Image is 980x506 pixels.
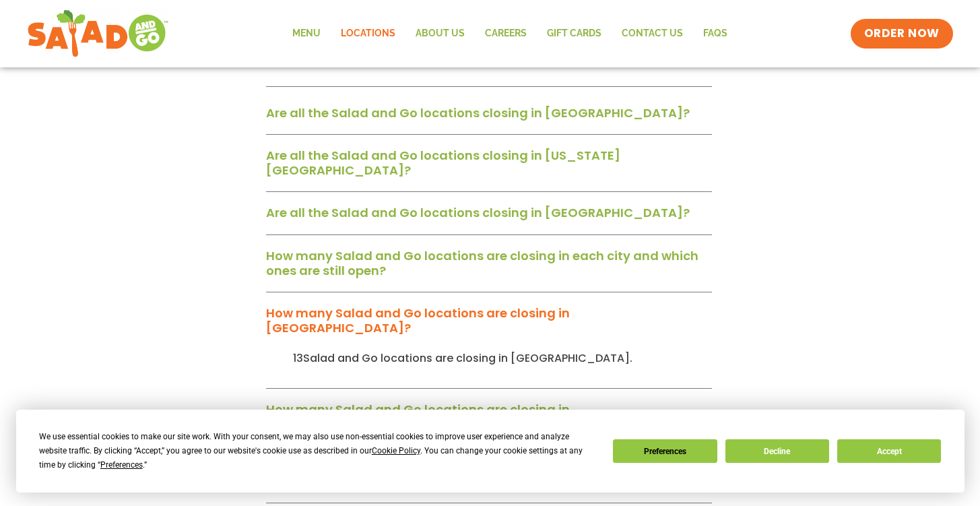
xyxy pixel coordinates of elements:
[266,104,690,121] a: Are all the Salad and Go locations closing in [GEOGRAPHIC_DATA]?
[851,19,953,49] a: ORDER NOW
[282,18,738,49] nav: Menu
[266,247,698,279] a: How many Salad and Go locations are closing in each city and which ones are still open?
[725,439,829,463] button: Decline
[266,301,712,349] div: How many Salad and Go locations are closing in [GEOGRAPHIC_DATA]?
[100,460,143,470] span: Preferences
[266,401,570,433] a: How many Salad and Go locations are closing in [GEOGRAPHIC_DATA]?
[282,18,331,49] a: Menu
[537,18,612,49] a: GIFT CARDS
[864,26,940,42] span: ORDER NOW
[331,18,405,49] a: Locations
[266,143,712,192] div: Are all the Salad and Go locations closing in [US_STATE][GEOGRAPHIC_DATA]?
[266,204,690,221] a: Are all the Salad and Go locations closing in [GEOGRAPHIC_DATA]?
[293,350,303,366] span: 13
[266,200,712,235] div: Are all the Salad and Go locations closing in [GEOGRAPHIC_DATA]?
[39,430,597,472] div: We use essential cookies to make our site work. With your consent, we may also use non-essential ...
[837,439,941,463] button: Accept
[16,410,965,493] div: Cookie Consent Prompt
[303,350,630,366] span: Salad and Go locations are closing in [GEOGRAPHIC_DATA]
[372,446,420,455] span: Cookie Policy
[266,397,712,446] div: How many Salad and Go locations are closing in [GEOGRAPHIC_DATA]?
[405,18,475,49] a: About Us
[266,100,712,135] div: Are all the Salad and Go locations closing in [GEOGRAPHIC_DATA]?
[266,243,712,292] div: How many Salad and Go locations are closing in each city and which ones are still open?
[266,305,570,336] a: How many Salad and Go locations are closing in [GEOGRAPHIC_DATA]?
[475,18,537,49] a: Careers
[27,7,169,61] img: new-SAG-logo-768×292
[266,349,712,388] div: How many Salad and Go locations are closing in [GEOGRAPHIC_DATA]?
[613,439,717,463] button: Preferences
[693,18,738,49] a: FAQs
[612,18,693,49] a: Contact Us
[266,147,620,179] a: Are all the Salad and Go locations closing in [US_STATE][GEOGRAPHIC_DATA]?
[630,350,632,366] span: .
